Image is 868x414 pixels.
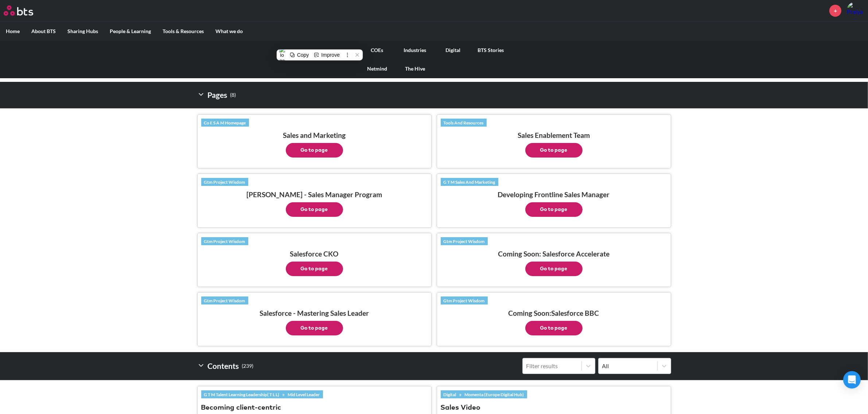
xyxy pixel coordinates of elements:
a: Gtm Project Wisdom [441,237,488,245]
div: » [441,390,527,398]
button: Go to page [286,262,343,276]
button: Go to page [286,143,343,158]
div: Open Intercom Messenger [843,371,861,389]
a: Tools And Resources [441,119,487,127]
button: Go to page [525,262,583,276]
h3: Sales Enablement Team [441,131,667,158]
h3: Sales and Marketing [201,131,428,158]
div: » [201,390,323,398]
button: Go to page [525,321,583,335]
label: Sharing Hubs [62,22,104,41]
a: Go home [4,5,47,16]
a: Gtm Project Wisdom [201,178,248,186]
a: Gtm Project Wisdom [201,237,248,245]
button: Becoming client-centric [201,403,281,413]
label: Tools & Resources [157,22,210,41]
label: About BTS [26,22,62,41]
div: All [602,362,654,370]
a: Profile [847,2,864,19]
img: BTS Logo [4,5,33,16]
small: ( 239 ) [242,361,254,371]
a: Co E S A M Homepage [201,119,249,127]
a: + [829,5,841,17]
h3: [PERSON_NAME] - Sales Manager Program [201,190,428,217]
a: G T M Sales And Marketing [441,178,498,186]
h3: Salesforce - Mastering Sales Leader [201,309,428,335]
div: Filter results [526,362,578,370]
img: Praiya Thawornwattanaphol [847,2,864,19]
a: Mid Level Leader [285,390,323,398]
small: ( 8 ) [230,90,236,100]
a: G T M Talent Learning Leadership( T L L) [201,390,283,398]
label: People & Learning [104,22,157,41]
h3: Coming Soon: Salesforce Accelerate [441,250,667,276]
button: Go to page [286,321,343,335]
label: What we do [210,22,249,41]
button: Go to page [525,143,583,158]
button: Go to page [525,202,583,217]
h2: Contents [197,358,254,374]
a: Momenta (Europe Digital Hub) [462,390,527,398]
h2: Pages [197,88,236,102]
h3: Developing Frontline Sales Manager [441,190,667,217]
button: Go to page [286,202,343,217]
h3: Coming Soon:Salesforce BBC [441,309,667,335]
button: Sales Video [441,403,481,413]
a: Gtm Project Wisdom [201,296,248,304]
a: Gtm Project Wisdom [441,296,488,304]
a: Digital [441,390,459,398]
h3: Salesforce CKO [201,250,428,276]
